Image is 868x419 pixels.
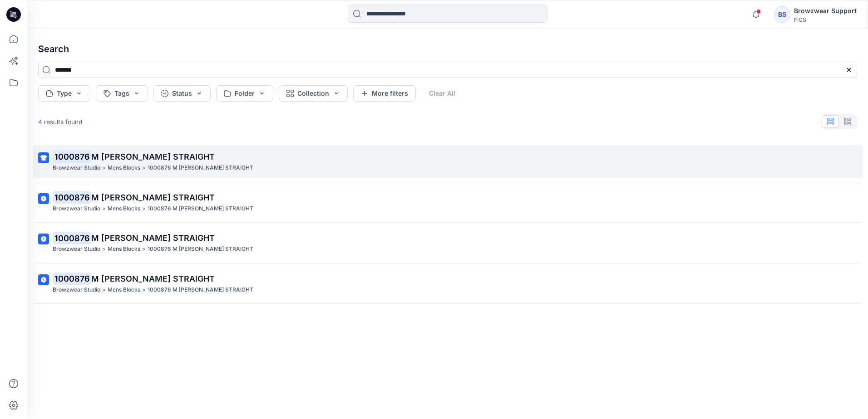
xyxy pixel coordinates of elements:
p: > [102,244,106,254]
p: 1000876 M BAKER STRAIGHT [148,204,253,214]
p: > [142,204,146,214]
mark: 1000876 [53,232,91,244]
span: M [PERSON_NAME] STRAIGHT [91,274,215,283]
p: Browzwear Studio [53,285,100,295]
button: Collection [279,85,348,102]
span: M [PERSON_NAME] STRAIGHT [91,193,215,202]
div: BS [774,6,790,23]
p: > [102,285,106,295]
p: > [142,163,146,173]
p: Mens Blocks [108,204,140,214]
p: Mens Blocks [108,163,140,173]
mark: 1000876 [53,272,91,285]
span: M [PERSON_NAME] STRAIGHT [91,152,215,161]
p: 4 results found [38,117,83,127]
span: M [PERSON_NAME] STRAIGHT [91,233,215,243]
p: 1000876 M BAKER STRAIGHT [148,163,253,173]
p: 1000876 M BAKER STRAIGHT [148,285,253,295]
p: > [102,204,106,214]
mark: 1000876 [53,150,91,163]
p: 1000876 M BAKER STRAIGHT [148,244,253,254]
a: 1000876M [PERSON_NAME] STRAIGHTBrowzwear Studio>Mens Blocks>1000876 M [PERSON_NAME] STRAIGHT [33,186,863,219]
button: More filters [353,85,416,102]
button: Tags [96,85,148,102]
mark: 1000876 [53,191,91,204]
h4: Search [31,36,864,62]
p: Mens Blocks [108,244,140,254]
a: 1000876M [PERSON_NAME] STRAIGHTBrowzwear Studio>Mens Blocks>1000876 M [PERSON_NAME] STRAIGHT [33,145,863,178]
a: 1000876M [PERSON_NAME] STRAIGHTBrowzwear Studio>Mens Blocks>1000876 M [PERSON_NAME] STRAIGHT [33,267,863,300]
p: Mens Blocks [108,285,140,295]
p: Browzwear Studio [53,163,100,173]
div: Browzwear Support [794,5,857,16]
p: > [102,163,106,173]
button: Folder [216,85,273,102]
p: > [142,285,146,295]
p: > [142,244,146,254]
button: Status [153,85,211,102]
button: Type [38,85,90,102]
p: Browzwear Studio [53,244,100,254]
a: 1000876M [PERSON_NAME] STRAIGHTBrowzwear Studio>Mens Blocks>1000876 M [PERSON_NAME] STRAIGHT [33,226,863,259]
p: Browzwear Studio [53,204,100,214]
div: FIGS [794,16,857,23]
